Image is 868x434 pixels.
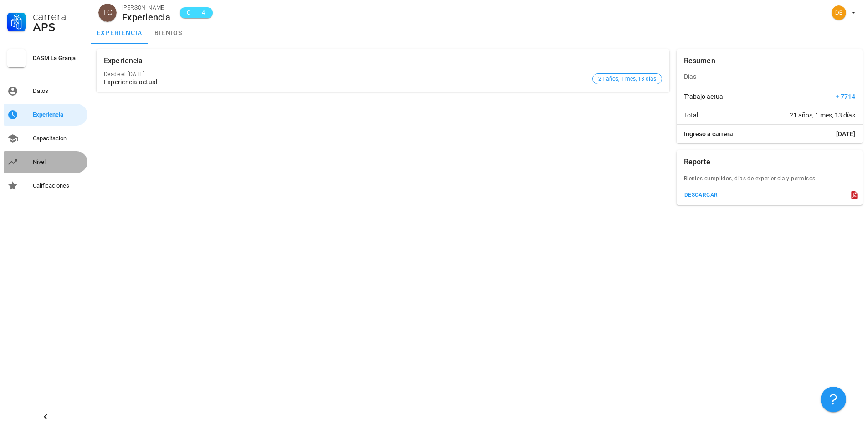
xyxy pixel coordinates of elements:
span: TC [103,4,112,22]
div: DASM La Granja [33,55,84,62]
div: Carrera [33,11,84,22]
button: descargar [680,189,722,201]
span: 21 años, 1 mes, 13 días [790,111,855,120]
a: Capacitación [4,128,87,149]
span: + 7714 [836,92,855,101]
div: APS [33,22,84,33]
div: Experiencia [104,49,143,73]
div: Resumen [684,49,715,73]
a: bienios [148,22,189,44]
span: C [185,8,192,17]
div: Datos [33,87,84,95]
div: Experiencia [33,111,84,118]
div: Capacitación [33,135,84,142]
div: Experiencia [122,12,170,22]
span: Trabajo actual [684,92,724,101]
span: Ingreso a carrera [684,129,733,138]
div: avatar [832,5,846,20]
div: descargar [684,192,718,198]
div: avatar [98,4,117,22]
div: Bienios cumplidos, dias de experiencia y permisos. [677,174,863,189]
div: Experiencia actual [104,78,589,86]
div: [PERSON_NAME] [122,3,170,12]
span: Total [684,111,698,120]
a: Nivel [4,151,87,173]
div: Reporte [684,150,710,174]
div: Desde el [DATE] [104,71,589,77]
span: [DATE] [836,129,855,138]
span: 4 [200,8,207,17]
span: 21 años, 1 mes, 13 días [598,74,656,84]
div: Días [677,66,863,87]
div: Nivel [33,158,84,166]
a: Calificaciones [4,175,87,197]
a: Experiencia [4,104,87,126]
a: Datos [4,80,87,102]
a: experiencia [91,22,148,44]
div: Calificaciones [33,182,84,189]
